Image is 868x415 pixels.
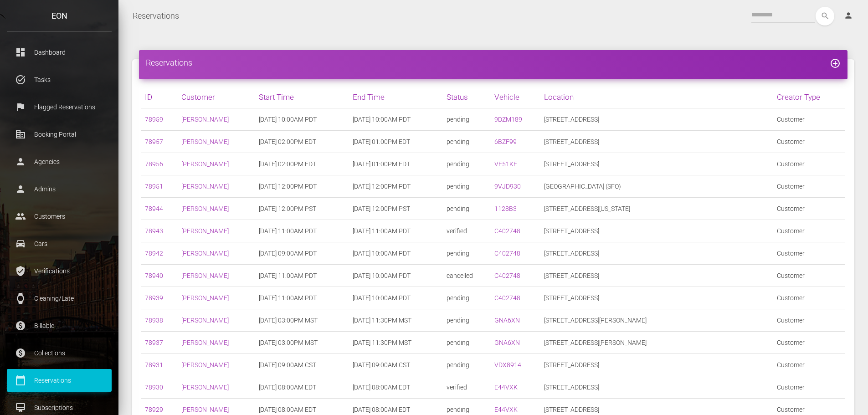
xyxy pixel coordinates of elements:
p: Admins [14,182,105,196]
a: 78930 [145,384,163,391]
td: pending [443,153,491,175]
td: pending [443,242,491,265]
td: [DATE] 02:00PM EDT [255,131,349,153]
a: 78937 [145,339,163,346]
td: [DATE] 03:00PM MST [255,332,349,354]
td: [STREET_ADDRESS] [540,354,773,376]
a: dashboard Dashboard [7,41,112,64]
p: Billable [14,319,105,333]
a: 78940 [145,272,163,279]
a: person Admins [7,178,112,200]
td: cancelled [443,265,491,287]
p: Customers [14,210,105,223]
a: C402748 [494,272,520,279]
a: [PERSON_NAME] [181,116,229,123]
td: [STREET_ADDRESS] [540,153,773,175]
td: pending [443,287,491,309]
td: Customer [773,131,845,153]
p: Verifications [14,264,105,278]
a: 9VJD930 [494,183,521,190]
td: [DATE] 11:00AM PDT [255,265,349,287]
td: pending [443,198,491,220]
td: [DATE] 01:00PM EDT [349,153,443,175]
a: [PERSON_NAME] [181,406,229,413]
td: [DATE] 01:00PM EDT [349,131,443,153]
th: ID [141,86,178,108]
p: Booking Portal [14,128,105,141]
td: [DATE] 11:00AM PDT [255,220,349,242]
a: person [837,7,861,25]
a: paid Collections [7,342,112,364]
th: Customer [178,86,255,108]
td: [DATE] 09:00AM CST [349,354,443,376]
td: [DATE] 12:00PM PST [255,198,349,220]
a: [PERSON_NAME] [181,160,229,168]
td: Customer [773,376,845,399]
a: verified_user Verifications [7,260,112,282]
td: [DATE] 12:00PM PDT [255,175,349,198]
a: [PERSON_NAME] [181,272,229,279]
a: drive_eta Cars [7,232,112,255]
td: Customer [773,175,845,198]
td: Customer [773,108,845,131]
td: [STREET_ADDRESS] [540,131,773,153]
a: [PERSON_NAME] [181,317,229,324]
h4: Reservations [146,57,841,68]
a: C402748 [494,250,520,257]
a: GNA6XN [494,317,520,324]
td: [STREET_ADDRESS] [540,265,773,287]
p: Tasks [14,73,105,87]
td: [DATE] 11:30PM MST [349,309,443,332]
td: verified [443,376,491,399]
a: [PERSON_NAME] [181,384,229,391]
a: VDX8914 [494,361,521,369]
a: 6BZF99 [494,138,517,145]
a: paid Billable [7,314,112,337]
th: Start Time [255,86,349,108]
td: [DATE] 10:00AM PDT [255,108,349,131]
p: Cleaning/Late [14,292,105,305]
a: E44VXK [494,406,518,413]
a: 78929 [145,406,163,413]
a: 9DZM189 [494,116,522,123]
a: 78942 [145,250,163,257]
a: 78956 [145,160,163,168]
a: [PERSON_NAME] [181,339,229,346]
button: search [816,7,834,26]
a: [PERSON_NAME] [181,250,229,257]
a: 78931 [145,361,163,369]
a: [PERSON_NAME] [181,227,229,235]
a: calendar_today Reservations [7,369,112,392]
td: [DATE] 10:00AM PDT [349,265,443,287]
td: pending [443,175,491,198]
td: pending [443,108,491,131]
td: Customer [773,309,845,332]
td: [DATE] 11:30PM MST [349,332,443,354]
td: pending [443,332,491,354]
td: [GEOGRAPHIC_DATA] (SFO) [540,175,773,198]
th: Creator Type [773,86,845,108]
td: [STREET_ADDRESS] [540,287,773,309]
td: [DATE] 10:00AM PDT [349,287,443,309]
a: C402748 [494,227,520,235]
td: [STREET_ADDRESS] [540,242,773,265]
a: flag Flagged Reservations [7,96,112,118]
td: Customer [773,332,845,354]
td: [STREET_ADDRESS] [540,220,773,242]
a: 78939 [145,294,163,302]
a: 78944 [145,205,163,212]
td: [STREET_ADDRESS] [540,376,773,399]
a: 78938 [145,317,163,324]
th: Vehicle [491,86,540,108]
a: Reservations [133,5,179,27]
a: [PERSON_NAME] [181,138,229,145]
p: Agencies [14,155,105,169]
td: pending [443,354,491,376]
td: [DATE] 09:00AM CST [255,354,349,376]
td: pending [443,131,491,153]
td: [DATE] 09:00AM PDT [255,242,349,265]
td: [DATE] 10:00AM PDT [349,108,443,131]
td: [DATE] 11:00AM PDT [349,220,443,242]
a: E44VXK [494,384,518,391]
td: [DATE] 12:00PM PST [349,198,443,220]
